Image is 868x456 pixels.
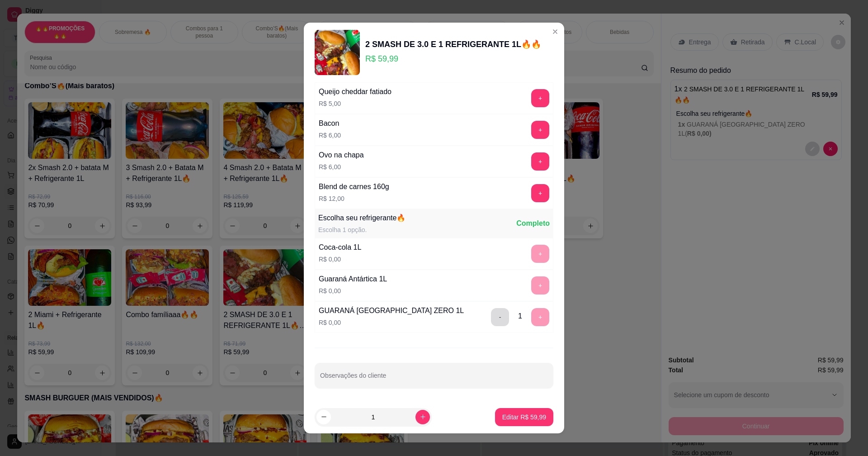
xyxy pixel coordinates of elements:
[315,30,360,75] img: product-image
[319,150,364,161] div: Ovo na chapa
[318,213,406,223] div: Escolha seu refrigerante🔥
[319,305,464,316] div: GUARANÁ [GEOGRAPHIC_DATA] ZERO 1L
[319,255,361,264] p: R$ 0,00
[415,410,430,424] button: increase-product-quantity
[319,181,389,192] div: Blend de carnes 160g
[316,410,331,424] button: decrease-product-quantity
[319,286,387,295] p: R$ 0,00
[518,311,522,322] div: 1
[531,184,549,202] button: add
[319,274,387,285] div: Guaraná Antártica 1L
[502,413,546,422] p: Editar R$ 59,99
[318,225,406,234] div: Escolha 1 opção.
[531,89,549,107] button: add
[319,131,341,140] p: R$ 6,00
[319,162,364,171] p: R$ 6,00
[319,99,392,108] p: R$ 5,00
[320,375,548,384] input: Observações do cliente
[495,408,553,426] button: Editar R$ 59,99
[516,218,550,229] div: Completo
[531,121,549,139] button: add
[548,24,562,39] button: Close
[365,52,541,65] p: R$ 59,99
[365,38,541,51] div: 2 SMASH DE 3.0 E 1 REFRIGERANTE 1L🔥🔥
[319,86,392,97] div: Queijo cheddar fatiado
[491,308,509,326] button: delete
[319,194,389,203] p: R$ 12,00
[319,118,341,129] div: Bacon
[531,152,549,171] button: add
[319,318,464,327] p: R$ 0,00
[319,242,361,253] div: Coca-cola 1L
